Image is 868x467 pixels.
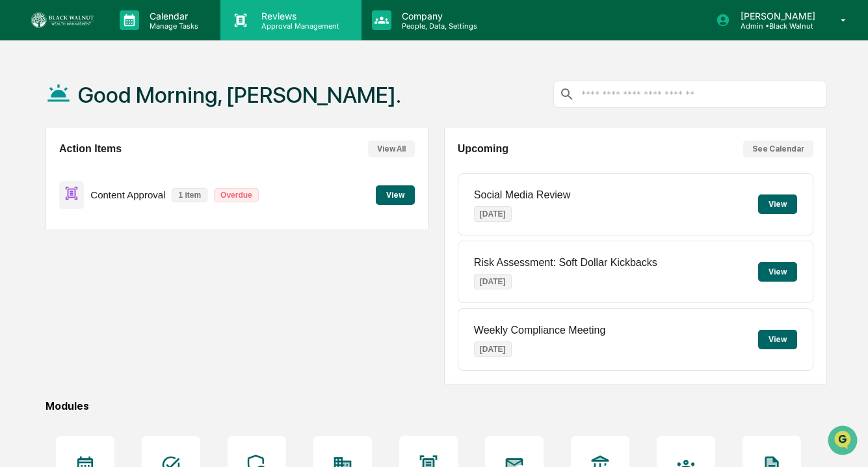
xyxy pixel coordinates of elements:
a: 🔎Data Lookup [8,250,87,274]
button: See Calendar [743,140,813,157]
button: View [758,262,797,282]
span: Preclearance [26,231,84,244]
p: Social Media Review [474,189,571,201]
h2: Upcoming [458,143,508,155]
p: People, Data, Settings [391,21,484,31]
h1: Good Morning, [PERSON_NAME]. [78,82,401,108]
p: Overdue [214,188,259,202]
span: Pylon [129,287,157,297]
a: 🗄️Attestations [89,226,166,249]
div: 🗄️ [94,232,105,243]
p: Company [391,10,484,21]
p: Manage Tasks [139,21,205,31]
p: Reviews [251,10,346,21]
button: View [758,330,797,349]
p: [DATE] [474,274,512,289]
div: 🔎 [13,257,23,267]
iframe: Open customer support [826,424,861,459]
p: How can we help? [13,27,237,48]
p: Admin • Black Walnut [730,21,822,31]
img: 8933085812038_c878075ebb4cc5468115_72.jpg [27,100,51,123]
img: 1746055101610-c473b297-6a78-478c-a979-82029cc54cd1 [13,100,36,123]
a: Powered byPylon [92,287,157,297]
div: Modules [46,400,827,412]
div: Start new chat [59,100,213,113]
button: View [376,185,415,205]
p: Content Approval [90,189,165,200]
button: Start new chat [221,103,237,119]
h2: Action Items [59,143,122,155]
img: 1746055101610-c473b297-6a78-478c-a979-82029cc54cd1 [26,178,36,188]
button: View [758,194,797,214]
img: logo [31,12,94,28]
p: 1 item [172,188,207,202]
div: Past conversations [13,144,87,155]
button: View All [368,140,415,157]
button: See all [202,142,237,157]
div: We're available if you need us! [59,113,179,123]
div: 🖐️ [13,232,23,243]
a: View [376,188,415,200]
p: Calendar [139,10,205,21]
p: Weekly Compliance Meeting [474,325,605,336]
p: Risk Assessment: Soft Dollar Kickbacks [474,257,657,269]
span: [PERSON_NAME] [40,177,105,187]
span: • [108,177,112,187]
span: Attestations [107,231,161,244]
p: Approval Management [251,21,346,31]
a: 🖐️Preclearance [8,226,89,249]
p: [DATE] [474,206,512,222]
p: [PERSON_NAME] [730,10,822,21]
img: Jack Rasmussen [13,165,34,185]
span: [DATE] [115,177,142,187]
span: Data Lookup [26,256,82,269]
p: [DATE] [474,341,512,357]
